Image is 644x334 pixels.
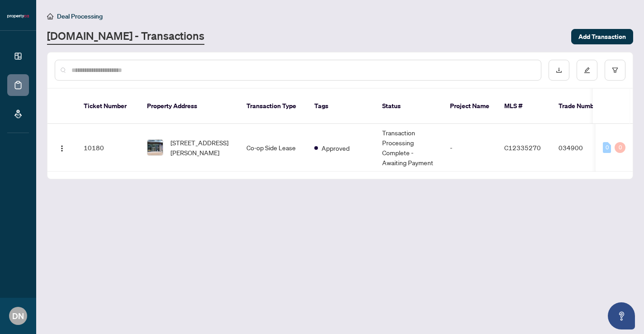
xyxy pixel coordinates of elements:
[47,29,204,45] a: [DOMAIN_NAME] - Transactions
[549,60,569,81] button: download
[47,13,53,19] span: home
[615,142,625,153] div: 0
[322,143,350,153] span: Approved
[7,14,29,19] img: logo
[612,67,618,73] span: filter
[504,143,541,152] span: C12335270
[443,89,497,124] th: Project Name
[551,89,615,124] th: Trade Number
[239,124,307,172] td: Co-op Side Lease
[571,29,633,44] button: Add Transaction
[551,124,615,172] td: 034900
[57,12,103,20] span: Deal Processing
[584,67,590,73] span: edit
[577,60,597,81] button: edit
[76,124,140,172] td: 10180
[147,140,163,155] img: thumbnail-img
[55,140,69,155] button: Logo
[76,89,140,124] th: Ticket Number
[170,138,232,157] span: [STREET_ADDRESS][PERSON_NAME]
[375,89,443,124] th: Status
[239,89,307,124] th: Transaction Type
[556,67,562,73] span: download
[58,145,66,152] img: Logo
[12,310,24,322] span: DN
[608,302,635,329] button: Open asap
[605,60,625,81] button: filter
[140,89,239,124] th: Property Address
[443,124,497,172] td: -
[578,29,626,44] span: Add Transaction
[603,142,611,153] div: 0
[307,89,375,124] th: Tags
[497,89,551,124] th: MLS #
[375,124,443,172] td: Transaction Processing Complete - Awaiting Payment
